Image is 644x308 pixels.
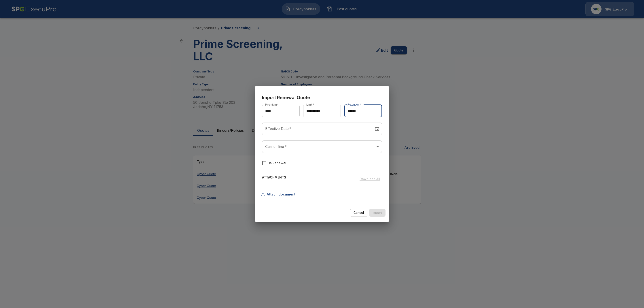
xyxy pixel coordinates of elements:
[265,103,279,106] label: Premium
[347,103,362,106] label: Retention
[262,175,286,183] h6: ATTACHMENTS
[306,103,314,106] label: Limit
[373,124,381,133] button: Choose date
[269,161,286,165] span: Is Renewal
[350,209,367,217] button: Cancel
[262,190,297,199] button: Attach document
[262,94,382,101] h6: Import Renewal Quote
